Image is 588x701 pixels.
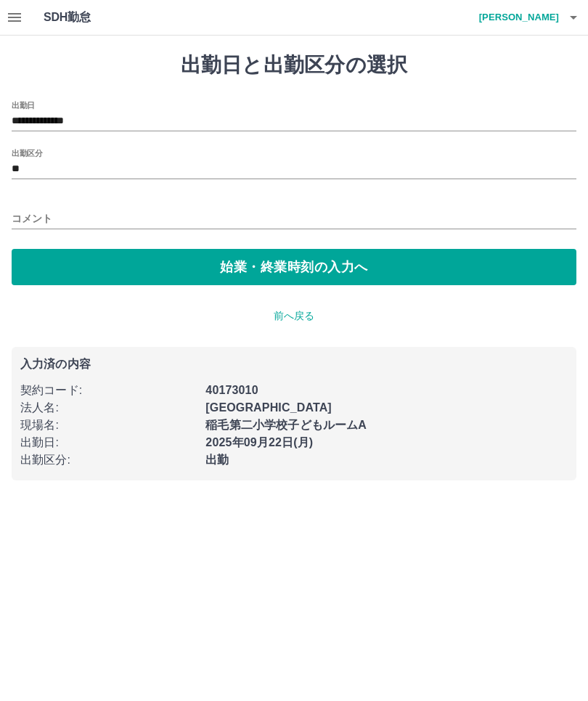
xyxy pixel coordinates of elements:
p: 法人名 : [20,399,197,417]
h1: 出勤日と出勤区分の選択 [12,53,576,78]
b: 稲毛第二小学校子どもルームA [205,419,367,431]
p: 前へ戻る [12,308,576,324]
b: 2025年09月22日(月) [205,436,313,448]
p: 現場名 : [20,417,197,434]
p: 契約コード : [20,382,197,399]
b: [GEOGRAPHIC_DATA] [205,401,332,414]
label: 出勤日 [12,99,35,110]
p: 出勤区分 : [20,451,197,469]
b: 40173010 [205,384,258,396]
p: 入力済の内容 [20,358,568,370]
label: 出勤区分 [12,147,42,158]
b: 出勤 [205,454,229,466]
p: 出勤日 : [20,434,197,451]
button: 始業・終業時刻の入力へ [12,249,576,285]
